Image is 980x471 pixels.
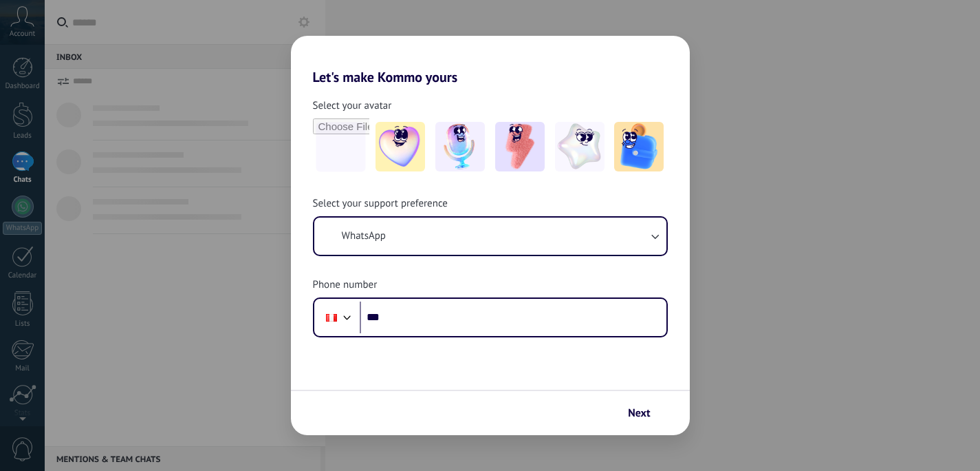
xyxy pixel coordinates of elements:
span: WhatsApp [342,229,386,243]
button: Next [622,401,668,425]
span: Next [628,408,650,418]
img: -3.jpeg [495,122,545,171]
img: -2.jpeg [435,122,485,171]
span: Phone number [313,278,378,292]
span: Select your avatar [313,99,392,113]
img: -4.jpeg [555,122,605,171]
button: WhatsApp [314,218,666,255]
h2: Let's make Kommo yours [291,36,690,85]
span: Select your support preference [313,197,448,211]
img: -5.jpeg [614,122,664,171]
img: -1.jpeg [375,122,425,171]
div: Peru: + 51 [318,303,345,332]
